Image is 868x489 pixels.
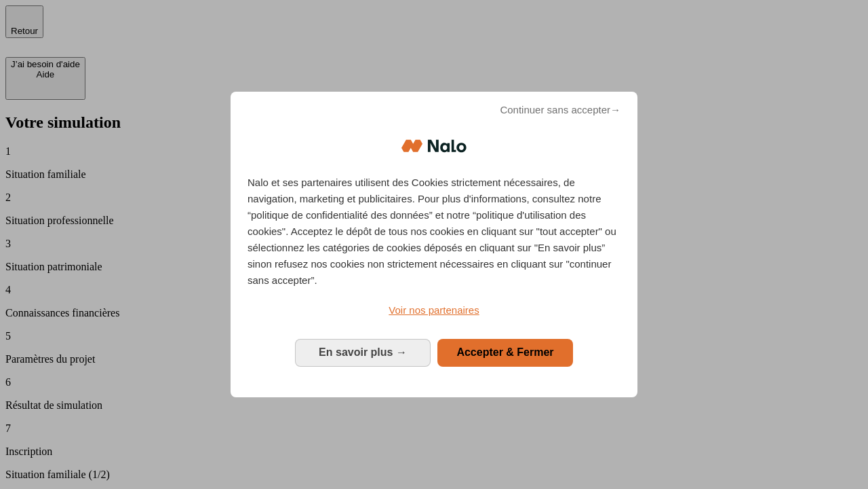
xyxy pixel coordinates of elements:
[295,339,431,366] button: En savoir plus: Configurer vos consentements
[401,126,467,166] img: Logo
[231,92,637,397] div: Bienvenue chez Nalo Gestion du consentement
[248,175,620,289] p: Nalo et ses partenaires utilisent des Cookies strictement nécessaires, de navigation, marketing e...
[456,346,553,358] span: Accepter & Fermer
[437,339,573,366] button: Accepter & Fermer: Accepter notre traitement des données et fermer
[248,302,620,319] a: Voir nos partenaires
[500,102,620,118] span: Continuer sans accepter→
[389,304,479,316] span: Voir nos partenaires
[319,346,407,358] span: En savoir plus →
